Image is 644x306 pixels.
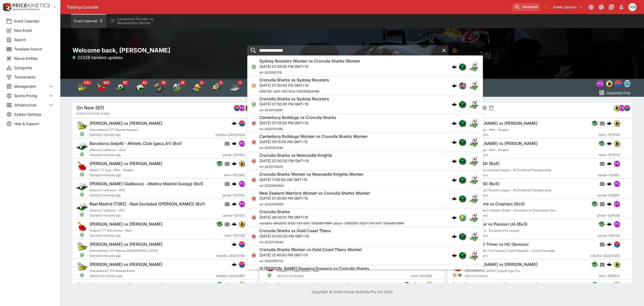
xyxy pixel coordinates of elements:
[596,79,632,89] div: Event type filters
[76,105,104,111] h5: On Now (67)
[251,196,256,201] svg: Closed
[614,140,620,146] div: bwin
[14,56,54,61] span: Nexus Entities
[239,282,245,287] img: bwin.png
[465,128,509,132] span: World | TT Cup - Men - Singles
[90,173,224,178] span: Started 4 minutes ago
[459,64,466,70] img: nrl.png
[239,262,245,267] img: lclkafka.png
[607,90,630,96] p: Imported Only
[259,153,332,158] h6: Cronulla Sharks vs Newcastle Knights
[173,83,183,93] img: badminton
[76,201,88,212] img: esports.png
[80,192,84,197] svg: Open
[13,4,50,7] img: PriceKinetics
[251,121,256,126] svg: Closed
[14,18,54,24] span: Event Calendar
[614,282,620,287] img: bwin.png
[627,2,638,13] button: Harrison Walker
[122,80,129,85] span: 47
[216,253,245,258] span: lclkafka-252201785
[452,83,457,88] img: logo-cerberus.svg
[450,45,460,55] button: No Bookmarks
[259,101,329,107] p: [DATE] 07:50:00 PM GMT+10
[607,121,612,126] img: logo-cerberus.svg
[614,221,620,227] img: pandascore.png
[452,140,457,145] img: logo-cerberus.svg
[192,83,202,93] div: Volleyball
[239,181,245,187] img: pandascore.png
[615,80,622,87] div: lclkafka
[72,54,123,60] p: 22328 handled updates
[606,80,613,87] img: bwin.png
[14,65,54,70] span: Categories
[469,250,479,260] img: rugby_league.png
[216,132,245,137] span: lclkafka-252202426
[469,137,479,147] img: rugby_league.png
[239,161,245,166] img: bwin.png
[469,99,479,109] img: rugby_league.png
[244,105,250,111] div: bwin
[76,120,88,131] img: tennis.png
[225,233,245,238] span: bwin-7671238
[459,139,466,146] div: nrl
[115,83,125,93] div: Soccer
[614,181,620,187] div: pandascore
[234,105,239,111] img: lclkafka.png
[223,213,245,218] span: panda-1237531
[469,194,479,204] img: rugby_league.png
[459,233,466,240] img: nrl.png
[587,3,596,12] button: Connected to PK
[14,121,54,126] span: Help & Support
[2,2,12,12] img: PriceKinetics Logo
[599,152,620,158] span: bwin-7673773
[90,201,205,207] h6: Real Madrid (T3RZ) - Real Sociedad ([PERSON_NAME]) (Bo1)
[90,282,163,287] h6: [PERSON_NAME] vs [PERSON_NAME]
[90,161,163,166] h6: [PERSON_NAME] vs [PERSON_NAME]
[469,81,479,91] img: rugby_league.png
[614,201,620,207] img: pandascore.png
[465,152,599,158] span: Starts in 3 hours
[259,108,283,112] span: nrl-20251112830
[224,173,245,178] span: bwin-7672362
[607,201,612,206] img: logo-cerberus.svg
[251,64,256,69] svg: Open
[211,83,221,93] div: Cricket
[14,93,48,98] span: Sports Pricing
[259,209,290,215] h6: Cronulla Sharks
[452,64,457,69] img: logo-cerberus.svg
[259,71,282,74] span: nrl-20251611110
[465,213,597,218] span: Starts in 3 hours
[606,80,613,87] div: bwin
[452,64,457,69] div: cerberus
[599,273,620,279] span: bwin-7669970
[452,177,457,182] img: logo-cerberus.svg
[80,132,84,136] svg: Open
[232,181,237,186] img: logo-cerberus.svg
[469,175,479,185] img: rugby_league.png
[469,62,479,72] img: rugby_league.png
[614,201,620,207] div: pandascore
[72,79,302,97] div: Event type filters
[83,80,92,85] span: 242
[459,120,466,127] img: nrl.png
[14,28,54,33] span: New Event
[459,101,466,108] div: nrl
[614,120,620,126] img: bwin.png
[232,262,237,267] img: logo-cerberus.svg
[259,165,283,169] span: nrl-20251112670
[607,141,612,146] img: logo-cerberus.svg
[465,193,597,198] span: Starts in 3 hours
[614,120,620,126] div: bwin
[259,139,368,144] p: [DATE] 05:15:00 PM GMT+10
[239,241,245,247] img: lclkafka.png
[465,173,598,178] span: Starts in 3 hours
[141,80,148,85] span: 43
[619,105,625,111] img: pandascore.png
[489,105,494,110] button: settings
[239,161,245,167] div: bwin
[259,184,284,188] span: nrl-20251610940
[223,152,245,158] span: panda-1237532
[259,127,283,131] span: nrl-20251112760
[239,120,245,126] div: lclkafka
